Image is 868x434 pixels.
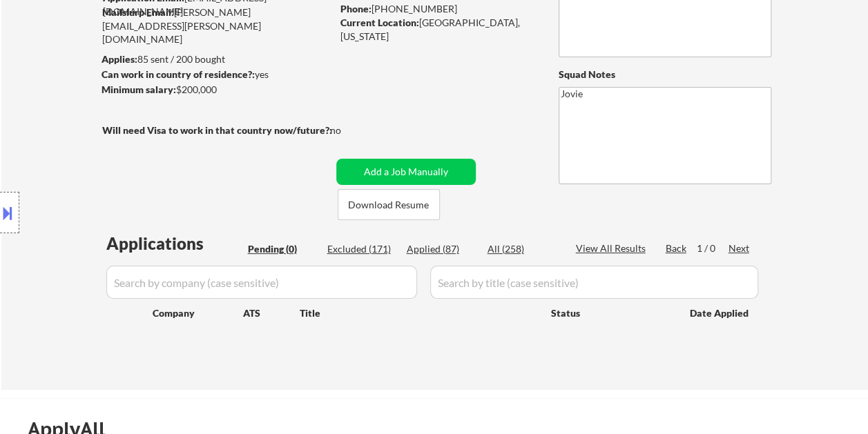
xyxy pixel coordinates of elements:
div: [GEOGRAPHIC_DATA], [US_STATE] [340,16,536,43]
strong: Minimum salary: [102,83,176,95]
strong: Can work in country of residence?: [102,68,255,80]
div: Applied (87) [407,242,476,256]
div: [PHONE_NUMBER] [340,2,536,16]
div: View All Results [576,241,650,255]
strong: Phone: [340,3,372,14]
div: Next [729,241,751,255]
div: Back [666,241,688,255]
div: Pending (0) [248,242,317,256]
div: Status [551,300,670,325]
strong: Mailslurp Email: [102,6,174,18]
input: Search by company (case sensitive) [106,266,417,299]
div: All (258) [488,242,557,256]
div: ATS [243,306,300,320]
div: Squad Notes [559,68,771,81]
strong: Current Location: [340,17,419,28]
strong: Applies: [102,53,137,65]
div: yes [102,68,327,81]
button: Download Resume [338,189,440,220]
div: Title [300,306,538,320]
div: Date Applied [690,306,751,320]
div: 85 sent / 200 bought [102,52,331,66]
div: 1 / 0 [697,241,729,255]
div: [PERSON_NAME][EMAIL_ADDRESS][PERSON_NAME][DOMAIN_NAME] [102,6,331,46]
div: $200,000 [102,83,331,97]
div: no [330,124,369,137]
div: Excluded (171) [327,242,396,256]
input: Search by title (case sensitive) [430,266,758,299]
button: Add a Job Manually [336,159,476,185]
